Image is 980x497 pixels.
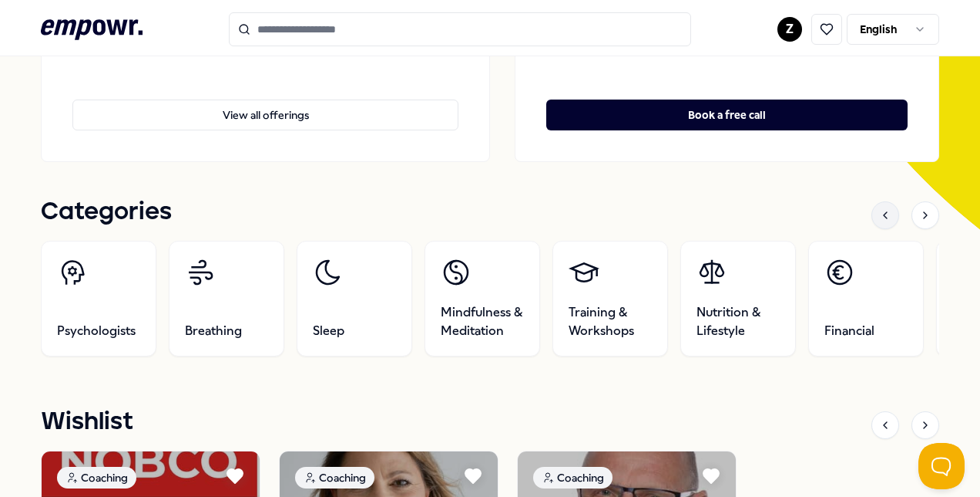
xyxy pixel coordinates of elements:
a: Nutrition & Lifestyle [680,241,796,357]
a: Sleep [297,241,412,357]
a: Financial [808,241,924,357]
button: Z [777,17,802,42]
a: Breathing [169,241,284,357]
div: Coaching [295,467,374,489]
div: Coaching [57,467,136,489]
span: Nutrition & Lifestyle [696,303,780,340]
button: Book a free call [546,100,908,130]
span: Financial [824,322,874,340]
button: View all offerings [72,100,458,130]
h1: Wishlist [41,403,133,441]
a: View all offerings [72,75,458,130]
span: Breathing [185,322,242,340]
span: Training & Workshops [569,303,652,340]
a: Training & Workshops [552,241,668,357]
iframe: Help Scout Beacon - Open [918,443,965,489]
a: Mindfulness & Meditation [425,241,540,357]
h1: Categories [41,193,172,232]
a: Psychologists [41,241,156,357]
span: Mindfulness & Meditation [441,303,524,340]
span: Psychologists [57,322,136,340]
div: Coaching [533,467,612,489]
input: Search for products, categories or subcategories [229,12,691,46]
span: Sleep [313,322,344,340]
